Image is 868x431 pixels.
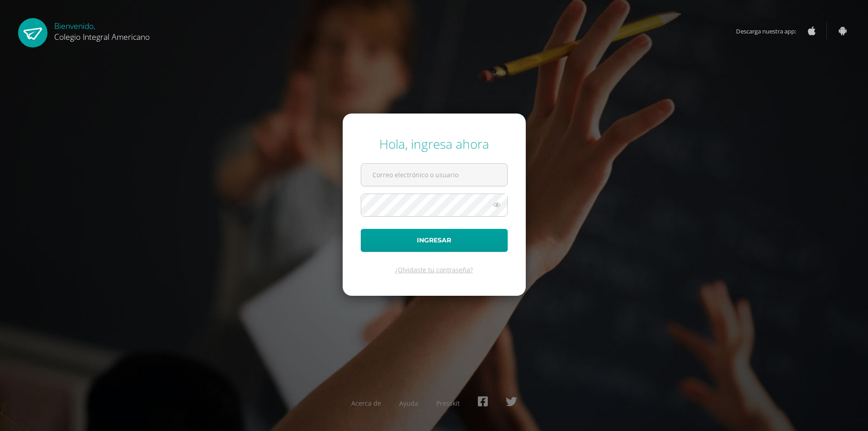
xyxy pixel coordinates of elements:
[395,265,473,274] a: ¿Olvidaste tu contraseña?
[736,23,805,40] span: Descarga nuestra app:
[361,229,508,252] button: Ingresar
[54,18,150,42] div: Bienvenido,
[351,399,381,407] a: Acerca de
[436,399,460,407] a: Presskit
[361,135,508,152] div: Hola, ingresa ahora
[54,31,150,42] span: Colegio Integral Americano
[361,164,507,186] input: Correo electrónico o usuario
[399,399,418,407] a: Ayuda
